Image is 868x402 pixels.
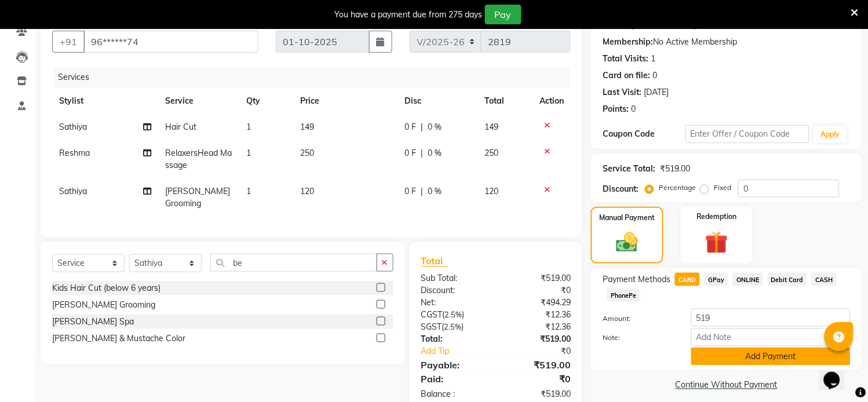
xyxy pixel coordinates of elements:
[603,273,670,286] span: Payment Methods
[812,273,837,286] span: CASH
[691,309,851,327] input: Amount
[644,86,669,98] div: [DATE]
[158,88,239,114] th: Service
[485,148,499,158] span: 250
[246,148,251,158] span: 1
[210,254,377,272] input: Search or Scan
[421,309,443,320] span: CGST
[607,288,640,302] span: PhonePe
[246,186,251,196] span: 1
[413,297,496,309] div: Net:
[496,389,579,401] div: ₹519.00
[421,185,424,198] span: |
[603,183,639,195] div: Discount:
[660,163,690,175] div: ₹519.00
[485,5,521,24] button: Pay
[413,309,496,321] div: ( )
[485,122,499,132] span: 149
[533,88,571,114] th: Action
[428,147,442,159] span: 0 %
[421,121,424,133] span: |
[496,284,579,297] div: ₹0
[733,273,763,286] span: ONLINE
[496,272,579,284] div: ₹519.00
[819,356,856,390] iframe: chat widget
[603,53,648,65] div: Total Visits:
[83,31,258,53] input: Search by Name/Mobile/Email/Code
[593,379,860,392] a: Continue Without Payment
[421,255,448,267] span: Total
[165,148,232,170] span: RelaxersHead Massage
[52,316,134,328] div: [PERSON_NAME] Spa
[239,88,293,114] th: Qty
[405,185,417,198] span: 0 F
[300,148,314,158] span: 250
[428,185,442,198] span: 0 %
[594,313,683,324] label: Amount:
[768,273,808,286] span: Debit Card
[603,36,851,48] div: No Active Membership
[246,122,251,132] span: 1
[52,332,185,345] div: [PERSON_NAME] & Mustache Color
[603,163,655,175] div: Service Total:
[59,148,90,158] span: Reshma
[300,186,314,196] span: 120
[496,358,579,372] div: ₹519.00
[485,186,499,196] span: 120
[413,333,496,345] div: Total:
[496,321,579,333] div: ₹12.36
[814,126,847,143] button: Apply
[603,86,641,98] div: Last Visit:
[52,299,155,311] div: [PERSON_NAME] Grooming
[603,70,650,82] div: Card on file:
[698,229,735,257] img: _gift.svg
[603,36,653,48] div: Membership:
[496,297,579,309] div: ₹494.29
[398,88,478,114] th: Disc
[445,310,462,319] span: 2.5%
[705,273,728,286] span: GPay
[652,70,657,82] div: 0
[496,309,579,321] div: ₹12.36
[478,88,533,114] th: Total
[413,372,496,386] div: Paid:
[413,321,496,333] div: ( )
[696,211,736,222] label: Redemption
[603,128,685,140] div: Coupon Code
[651,53,655,65] div: 1
[405,147,417,159] span: 0 F
[421,147,424,159] span: |
[428,121,442,133] span: 0 %
[300,122,314,132] span: 149
[165,122,196,132] span: Hair Cut
[631,103,636,115] div: 0
[675,273,700,286] span: CARD
[52,31,85,53] button: +91
[610,230,644,255] img: _cash.svg
[59,186,87,196] span: Sathiya
[413,284,496,297] div: Discount:
[335,9,483,21] div: You have a payment due from 275 days
[600,213,655,223] label: Manual Payment
[603,103,629,115] div: Points:
[496,372,579,386] div: ₹0
[413,389,496,401] div: Balance :
[496,333,579,345] div: ₹519.00
[691,328,851,346] input: Add Note
[659,182,696,193] label: Percentage
[59,122,87,132] span: Sathiya
[293,88,398,114] th: Price
[685,125,809,143] input: Enter Offer / Coupon Code
[52,88,158,114] th: Stylist
[714,182,731,193] label: Fixed
[413,345,510,357] a: Add Tip
[165,186,230,209] span: [PERSON_NAME] Grooming
[510,345,579,357] div: ₹0
[594,332,683,343] label: Note:
[52,282,161,294] div: Kids Hair Cut (below 6 years)
[444,322,462,331] span: 2.5%
[691,348,851,366] button: Add Payment
[413,358,496,372] div: Payable:
[413,272,496,284] div: Sub Total:
[405,121,417,133] span: 0 F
